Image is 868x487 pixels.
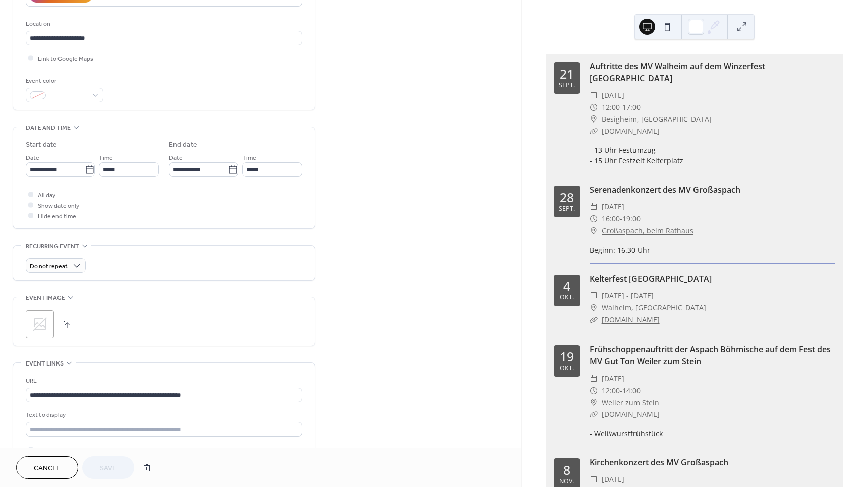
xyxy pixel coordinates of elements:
div: Okt. [560,365,574,372]
span: 19:00 [622,213,641,225]
div: Kirchenkonzert des MV Großaspach [590,456,835,468]
span: Open in new tab [38,445,82,456]
span: [DATE] [602,373,624,385]
span: Date [169,153,183,163]
div: ​ [590,314,598,326]
span: 14:00 [622,385,641,397]
div: ​ [590,89,598,101]
span: - [620,385,622,397]
div: ​ [590,397,598,409]
div: ​ [590,101,598,113]
span: Show date only [38,201,79,211]
div: ​ [590,473,598,485]
div: ​ [590,225,598,237]
div: Event color [26,76,101,86]
span: Recurring event [26,241,79,252]
span: 17:00 [622,101,641,113]
div: ​ [590,113,598,126]
button: Cancel [16,456,78,479]
span: Time [242,153,256,163]
div: Beginn: 16.30 Uhr [590,245,835,255]
div: - 13 Uhr Festumzug - 15 Uhr Festzelt Kelterplatz [590,145,835,166]
div: ​ [590,408,598,420]
span: Walheim, [GEOGRAPHIC_DATA] [602,301,706,314]
span: Cancel [34,463,61,474]
div: Text to display [26,410,300,420]
div: Sept. [559,206,575,212]
span: - [620,101,622,113]
span: Date and time [26,123,71,133]
span: 12:00 [602,385,620,397]
span: - [620,213,622,225]
div: ​ [590,201,598,213]
span: All day [38,190,55,201]
div: 4 [563,280,570,292]
span: 12:00 [602,101,620,113]
div: ​ [590,290,598,302]
div: Okt. [560,294,574,301]
span: Weiler zum Stein [602,397,659,409]
span: 16:00 [602,213,620,225]
div: Serenadenkonzert des MV Großaspach [590,184,835,196]
span: [DATE] [602,89,624,101]
span: Do not repeat [30,261,68,272]
span: Date [26,153,39,163]
div: ​ [590,125,598,137]
span: [DATE] - [DATE] [602,290,654,302]
span: [DATE] [602,473,624,485]
a: [DOMAIN_NAME] [602,409,660,419]
div: 19 [560,350,574,363]
div: ​ [590,385,598,397]
span: Hide end time [38,211,76,222]
div: Sept. [559,82,575,89]
div: ; [26,310,54,338]
span: Besigheim, [GEOGRAPHIC_DATA] [602,113,712,126]
div: Start date [26,140,57,150]
a: [DOMAIN_NAME] [602,126,660,136]
div: Location [26,19,300,29]
span: Event image [26,293,65,303]
span: Event links [26,358,64,369]
div: ​ [590,301,598,314]
span: Time [99,153,113,163]
div: - Weißwurstfrühstück [590,428,835,439]
div: ​ [590,373,598,385]
div: 28 [560,191,574,204]
div: 8 [563,464,570,476]
span: [DATE] [602,201,624,213]
a: [DOMAIN_NAME] [602,315,660,324]
span: Link to Google Maps [38,54,93,65]
div: End date [169,140,197,150]
div: ​ [590,213,598,225]
a: Auftritte des MV Walheim auf dem Winzerfest [GEOGRAPHIC_DATA] [590,60,765,84]
a: Frühschoppenauftritt der Aspach Böhmische auf dem Fest des MV Gut Ton Weiler zum Stein [590,344,831,367]
div: URL [26,376,300,386]
a: Großaspach, beim Rathaus [602,225,693,237]
div: Nov. [559,478,574,485]
a: Kelterfest [GEOGRAPHIC_DATA] [590,273,712,284]
div: 21 [560,68,574,80]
